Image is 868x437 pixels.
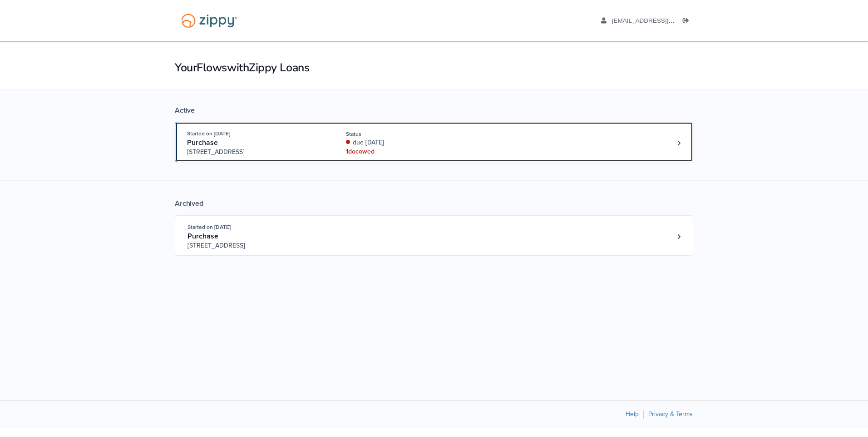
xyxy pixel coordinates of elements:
[187,232,218,241] span: Purchase
[175,215,693,256] a: Open loan 4201922
[175,122,693,162] a: Open loan 4204000
[683,17,693,26] a: Log out
[187,241,326,250] span: [STREET_ADDRESS]
[187,224,231,230] span: Started on [DATE]
[175,106,693,115] div: Active
[346,130,467,138] div: Status
[612,17,716,24] span: aguilarsheila1@gmail.com
[346,138,467,147] div: due [DATE]
[626,410,639,418] a: Help
[187,148,325,157] span: [STREET_ADDRESS]
[187,138,218,147] span: Purchase
[175,9,243,32] img: Logo
[187,130,230,137] span: Started on [DATE]
[346,147,467,156] div: 1 doc owed
[601,17,716,26] a: edit profile
[175,199,693,208] div: Archived
[672,136,686,150] a: Loan number 4204000
[672,230,686,243] a: Loan number 4201922
[648,410,693,418] a: Privacy & Terms
[175,60,693,75] h1: Your Flows with Zippy Loans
